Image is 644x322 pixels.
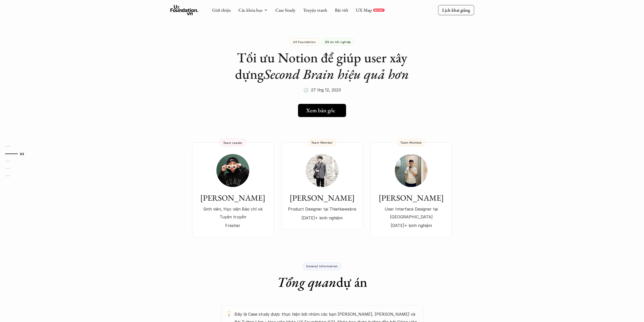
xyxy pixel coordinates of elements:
h5: Xem bản gốc [306,107,335,114]
a: Các khóa học [238,7,263,13]
a: [PERSON_NAME]Product Designer tại Thietkewebre[DATE]+ kinh nghiệmTeam Member [281,142,363,229]
p: Sinh viên, Học viện Báo chí và Tuyên truyền [197,205,269,221]
p: Product Designer tại Thietkewebre [286,205,358,213]
a: [PERSON_NAME]Sinh viên, Học viện Báo chí và Tuyên truyềnFresherTeam Leader [192,142,274,237]
p: Team Member [311,141,333,144]
a: REPORT [373,9,384,12]
a: 02 [5,151,29,157]
p: Team Member [400,141,422,144]
a: UX Map [356,7,372,13]
em: Tổng quan [277,273,336,291]
h3: [PERSON_NAME] [376,193,447,203]
h1: dự án [277,274,367,290]
p: UX Foundation [293,40,316,44]
strong: 02 [20,152,24,155]
p: [DATE]+ kinh nghiệm [376,222,447,229]
p: [DATE]+ kinh nghiệm [286,214,358,222]
h3: [PERSON_NAME] [286,193,358,203]
h3: [PERSON_NAME] [197,193,269,203]
h1: Tối ưu Notion để giúp user xây dựng [221,49,423,82]
p: REPORT [374,9,383,12]
p: Đồ án tốt nghiệp [325,40,351,44]
p: User Interface Designer tại [GEOGRAPHIC_DATA] [376,205,447,221]
a: Truyện tranh [303,7,327,13]
a: Xem bản gốc [298,104,346,117]
a: Lịch khai giảng [438,5,474,15]
a: Giới thiệu [212,7,231,13]
a: Case Study [275,7,295,13]
p: Lịch khai giảng [442,7,470,13]
a: Bài viết [335,7,348,13]
p: General Information [306,264,338,268]
a: [PERSON_NAME]User Interface Designer tại [GEOGRAPHIC_DATA][DATE]+ kinh nghiệmTeam Member [370,142,452,237]
em: Second Brain hiệu quả hơn [264,65,409,83]
p: Fresher [197,222,269,229]
p: 🕔 27 thg 12, 2023 [303,86,341,94]
p: Team Leader [223,141,243,144]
